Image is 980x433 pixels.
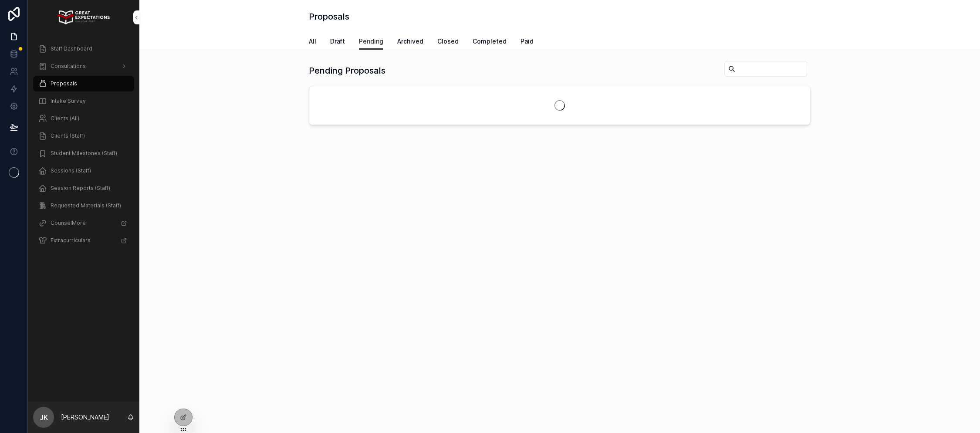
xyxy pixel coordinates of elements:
[309,10,349,23] h1: Proposals
[33,215,134,231] a: CounselMore
[51,220,86,227] span: CounselMore
[330,34,345,51] a: Draft
[33,145,134,161] a: Student Milestones (Staff)
[51,185,110,192] span: Session Reports (Staff)
[40,412,48,423] span: JK
[33,180,134,196] a: Session Reports (Staff)
[309,64,385,77] h1: Pending Proposals
[33,233,134,248] a: Extracurriculars
[33,41,134,57] a: Staff Dashboard
[51,45,92,52] span: Staff Dashboard
[397,37,423,46] span: Archived
[437,37,459,46] span: Closed
[473,37,507,46] span: Completed
[51,63,86,70] span: Consultations
[520,37,534,46] span: Paid
[437,34,459,51] a: Closed
[473,34,507,51] a: Completed
[33,58,134,74] a: Consultations
[51,237,91,244] span: Extracurriculars
[33,93,134,109] a: Intake Survey
[309,37,316,46] span: All
[33,198,134,213] a: Requested Materials (Staff)
[61,413,109,422] p: [PERSON_NAME]
[51,132,85,139] span: Clients (Staff)
[359,37,383,46] span: Pending
[57,10,109,24] img: App logo
[520,34,534,51] a: Paid
[51,80,77,87] span: Proposals
[397,34,423,51] a: Archived
[309,34,316,51] a: All
[359,34,383,50] a: Pending
[51,202,121,209] span: Requested Materials (Staff)
[33,111,134,126] a: Clients (All)
[33,76,134,91] a: Proposals
[51,150,117,157] span: Student Milestones (Staff)
[33,163,134,179] a: Sessions (Staff)
[51,167,91,174] span: Sessions (Staff)
[33,128,134,144] a: Clients (Staff)
[51,115,79,122] span: Clients (All)
[51,98,86,105] span: Intake Survey
[28,35,139,260] div: scrollable content
[330,37,345,46] span: Draft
